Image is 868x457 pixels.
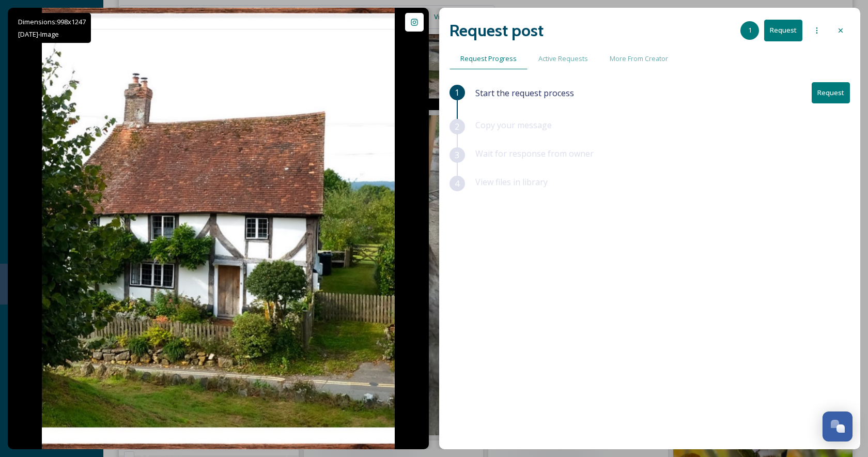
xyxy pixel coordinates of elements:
[475,119,552,131] span: Copy your message
[455,120,459,133] span: 2
[610,54,668,64] span: More From Creator
[823,412,853,441] button: Open Chat
[812,82,850,103] button: Request
[18,29,59,39] span: [DATE] - Image
[475,148,594,159] span: Wait for response from owner
[764,20,802,41] button: Request
[455,177,459,190] span: 4
[475,176,548,188] span: View files in library
[748,25,752,35] span: 1
[18,17,86,26] span: Dimensions: 998 x 1247
[460,54,517,64] span: Request Progress
[455,149,459,161] span: 3
[538,54,588,64] span: Active Requests
[455,86,459,99] span: 1
[450,18,544,43] h2: Request post
[475,87,574,99] span: Start the request process
[42,8,395,449] img: Village cottage burwash_weald_cottage #sussex #england #village #southeast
